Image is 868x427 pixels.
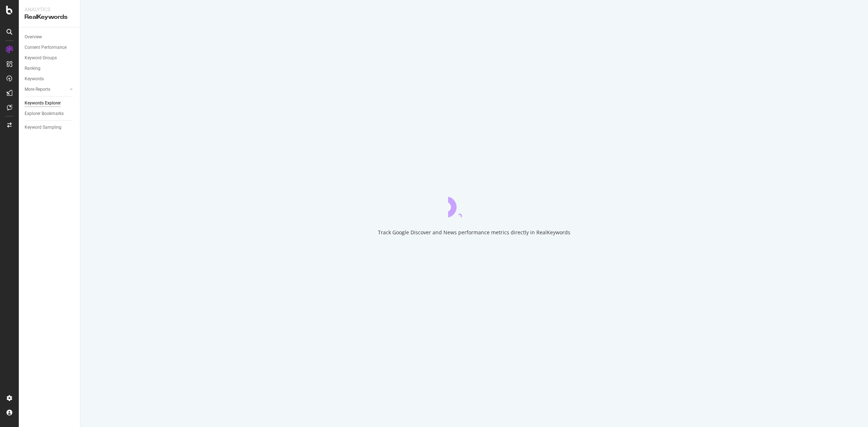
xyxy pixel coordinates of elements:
a: Content Performance [25,44,75,51]
a: Keywords [25,75,75,83]
div: Overview [25,33,42,41]
a: More Reports [25,86,68,93]
a: Keyword Sampling [25,124,75,131]
div: More Reports [25,86,50,93]
div: Analytics [25,6,74,13]
a: Explorer Bookmarks [25,110,75,118]
a: Keywords Explorer [25,99,75,107]
div: Keywords [25,75,44,83]
div: Track Google Discover and News performance metrics directly in RealKeywords [378,229,570,236]
div: RealKeywords [25,13,74,21]
a: Overview [25,33,75,41]
div: Keyword Groups [25,54,57,62]
div: Content Performance [25,44,67,51]
div: Keyword Sampling [25,124,61,131]
div: Ranking [25,65,41,72]
a: Keyword Groups [25,54,75,62]
div: Keywords Explorer [25,99,61,107]
div: Explorer Bookmarks [25,110,64,118]
a: Ranking [25,65,75,72]
div: animation [448,191,500,217]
